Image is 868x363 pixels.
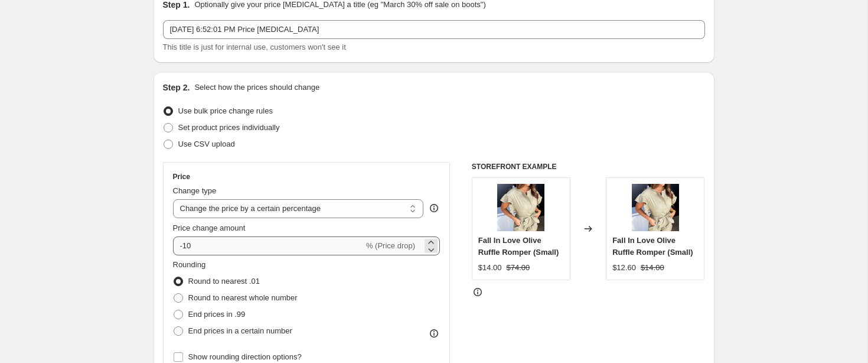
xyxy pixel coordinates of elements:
[612,262,636,274] div: $12.60
[188,310,246,319] span: End prices in .99
[188,293,298,302] span: Round to nearest whole number
[632,184,679,231] img: IMG_4086_jpg_3a5d5f60-525a-4e3e-805a-6ef606b8880e_80x.jpg
[612,236,693,257] span: Fall In Love Olive Ruffle Romper (Small)
[173,223,246,232] span: Price change amount
[178,123,280,132] span: Set product prices individually
[188,277,260,286] span: Round to nearest .01
[507,262,530,274] strike: $74.00
[194,82,319,93] p: Select how the prices should change
[366,241,415,250] span: % (Price drop)
[163,82,190,93] h2: Step 2.
[178,106,273,115] span: Use bulk price change rules
[641,262,664,274] strike: $14.00
[428,202,440,214] div: help
[478,262,502,274] div: $14.00
[163,43,346,51] span: This title is just for internal use, customers won't see it
[188,326,292,335] span: End prices in a certain number
[173,236,364,255] input: -15
[497,184,544,231] img: IMG_4086_jpg_3a5d5f60-525a-4e3e-805a-6ef606b8880e_80x.jpg
[472,162,705,171] h6: STOREFRONT EXAMPLE
[188,352,302,361] span: Show rounding direction options?
[173,172,190,181] h3: Price
[173,186,217,195] span: Change type
[478,236,559,257] span: Fall In Love Olive Ruffle Romper (Small)
[178,140,235,148] span: Use CSV upload
[163,20,705,39] input: 30% off holiday sale
[173,260,206,269] span: Rounding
